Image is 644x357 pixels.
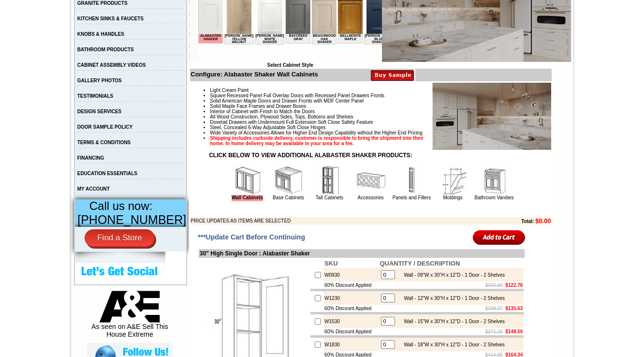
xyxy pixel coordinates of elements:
span: [PHONE_NUMBER] [77,213,186,226]
span: All Wood Construction, Plywood Sides, Tops, Bottoms and Shelves [210,114,353,119]
div: Wall - 12"W x 30"H x 12"D - 1 Door - 2 Shelves [399,296,505,301]
strong: Shipping includes curbside delivery, customer is responsible to bring the shipment into their hom... [210,135,424,146]
a: GALLERY PHOTOS [77,78,122,83]
span: Call us now: [89,199,153,212]
strong: CLICK BELOW TO VIEW ADDITIONAL ALABASTER SHAKER PRODUCTS: [209,152,412,159]
td: PRICE UPDATES AS ITEMS ARE SELECTED [190,217,468,224]
b: $122.76 [505,283,523,288]
img: Tall Cabinets [315,166,344,195]
span: Solid American Maple Doors and Drawer Fronts with MDF Center Panel [210,98,364,104]
a: Moldings [443,195,462,200]
s: $306.90 [485,283,503,288]
a: CABINET ASSEMBLY VIDEOS [77,62,146,68]
a: EDUCATION ESSENTIALS [77,171,137,176]
img: Accessories [356,166,385,195]
img: Bathroom Vanities [480,166,509,195]
div: As seen on A&E Sell This House Extreme [87,291,173,343]
b: Total: [521,219,534,224]
img: Product Image [432,83,551,150]
a: TESTIMONIALS [77,93,113,99]
td: 60% Discount Applied [323,328,379,335]
span: Light Cream Paint [210,88,249,93]
a: Base Cabinets [273,195,304,200]
td: W1530 [323,314,379,328]
div: Wall - 18"W x 30"H x 12"D - 1 Door - 2 Shelves [399,342,505,347]
a: Wall Cabinets [232,195,263,201]
div: Wall - 15"W x 30"H x 12"D - 1 Door - 2 Shelves [399,319,505,324]
td: 30" High Single Door : Alabaster Shaker [199,249,525,258]
a: KNOBS & HANDLES [77,31,124,37]
b: Configure: Alabaster Shaker Wall Cabinets [190,71,318,78]
s: $371.25 [485,329,503,334]
span: Dovetail Drawers with Undermount Full Extension Soft Close Safety Feature [210,119,373,125]
img: Wall Cabinets [233,166,262,195]
a: GRANITE PRODUCTS [77,0,128,6]
a: Find a Store [85,229,155,247]
td: W0930 [323,268,379,282]
td: W1830 [323,338,379,351]
img: Panels and Fillers [397,166,426,195]
b: $0.00 [535,217,551,224]
a: KITCHEN SINKS & FAUCETS [77,16,144,21]
a: Tall Cabinets [316,195,343,200]
span: Wide Variety of Accessories Allows for Higher End Design Capability without the Higher End Pricing [210,130,422,135]
div: Wall - 09"W x 30"H x 12"D - 1 Door - 2 Shelves [399,272,505,278]
b: $135.63 [505,306,523,311]
td: W1230 [323,291,379,305]
a: Bathroom Vanities [475,195,514,200]
span: Square Recessed Panel Full Overlay Doors with Recessed Panel Drawers Fronts [210,93,384,98]
b: $148.50 [505,329,523,334]
b: QUANTITY / DESCRIPTION [380,260,460,267]
a: MY ACCOUNT [77,186,110,192]
a: DOOR SAMPLE POLICY [77,124,132,130]
img: Base Cabinets [274,166,303,195]
span: Solid Maple Face Frames and Drawer Boxes [210,104,306,109]
b: Select Cabinet Style [267,62,313,68]
input: Add to Cart [473,229,526,245]
a: DESIGN SERVICES [77,109,122,114]
a: TERMS & CONDITIONS [77,140,131,145]
td: [PERSON_NAME] Blue Shaker [166,44,195,55]
span: Interior of Cabinet with Finish to Match the Doors [210,109,315,114]
td: 60% Discount Applied [323,305,379,312]
a: BATHROOM PRODUCTS [77,47,134,52]
a: Panels and Fillers [393,195,431,200]
span: ***Update Cart Before Continuing [198,233,305,241]
b: SKU [324,260,337,267]
a: FINANCING [77,155,104,161]
td: 60% Discount Applied [323,282,379,289]
s: $339.07 [485,306,503,311]
span: Steel, Concealed 6-Way Adjustable Soft Close Hinges [210,125,325,130]
a: Accessories [358,195,384,200]
img: Moldings [439,166,468,195]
